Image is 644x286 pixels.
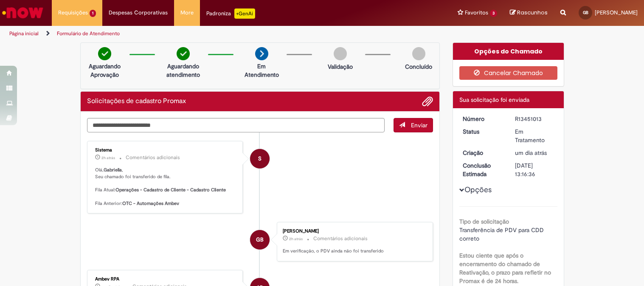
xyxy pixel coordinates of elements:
[9,30,39,37] a: Página inicial
[250,230,270,250] div: Gabriella de Oliveira Bittencourt
[465,8,488,17] span: Favoritos
[595,9,638,16] span: [PERSON_NAME]
[177,47,190,60] img: check-circle-green.png
[87,118,385,132] textarea: Digite sua mensagem aqui...
[456,115,509,123] dt: Número
[283,229,424,234] div: [PERSON_NAME]
[515,149,547,157] span: um dia atrás
[459,252,551,285] b: Estou ciente que após o encerramento do chamado de Reativação, o prazo para refletir no Promax é ...
[394,118,433,132] button: Enviar
[206,8,255,19] div: Padroniza
[234,8,255,19] p: +GenAi
[515,149,547,157] time: 27/08/2025 09:27:05
[456,161,509,178] dt: Conclusão Estimada
[412,47,425,60] img: img-circle-grey.png
[256,230,264,250] span: GB
[583,10,588,15] span: GB
[453,43,564,60] div: Opções do Chamado
[126,154,180,161] small: Comentários adicionais
[459,226,546,242] span: Transferência de PDV para CDD correto
[515,115,554,123] div: R13451013
[411,121,427,129] span: Enviar
[456,149,509,157] dt: Criação
[241,62,282,79] p: Em Atendimento
[109,8,168,17] span: Despesas Corporativas
[422,96,433,107] button: Adicionar anexos
[255,47,268,60] img: arrow-next.png
[95,167,236,207] p: Olá, , Seu chamado foi transferido de fila. Fila Atual: Fila Anterior:
[57,30,120,37] a: Formulário de Atendimento
[515,161,554,178] div: [DATE] 13:16:36
[87,98,186,105] h2: Solicitações de cadastro Promax Histórico de tíquete
[515,149,554,157] div: 27/08/2025 09:27:05
[95,277,236,282] div: Ambev RPA
[515,127,554,144] div: Em Tratamento
[258,149,262,169] span: S
[180,8,194,17] span: More
[104,167,122,173] b: Gabriella
[98,47,111,60] img: check-circle-green.png
[58,8,88,17] span: Requisições
[283,248,424,255] p: Em verificação, o PDV ainda não foi transferido
[328,62,353,71] p: Validação
[313,235,368,242] small: Comentários adicionais
[459,66,557,80] button: Cancelar Chamado
[115,187,226,193] b: Operações - Cadastro de Cliente - Cadastro Cliente
[6,26,423,42] ul: Trilhas de página
[456,127,509,136] dt: Status
[289,236,303,241] span: 2h atrás
[510,9,548,17] a: Rascunhos
[405,62,432,71] p: Concluído
[459,218,509,225] b: Tipo de solicitação
[95,148,236,153] div: Sistema
[163,62,204,79] p: Aguardando atendimento
[84,62,125,79] p: Aguardando Aprovação
[517,8,548,17] span: Rascunhos
[90,10,96,17] span: 1
[101,155,115,160] time: 28/08/2025 08:51:49
[1,4,45,21] img: ServiceNow
[334,47,347,60] img: img-circle-grey.png
[122,200,179,207] b: OTC - Automações Ambev
[250,149,270,168] div: System
[490,10,497,17] span: 3
[459,96,529,104] span: Sua solicitação foi enviada
[101,155,115,160] span: 2h atrás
